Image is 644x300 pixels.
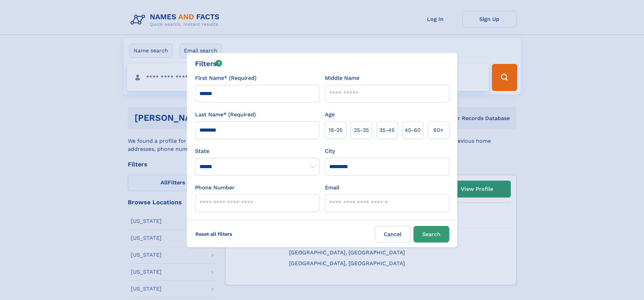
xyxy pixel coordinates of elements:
[195,74,257,82] label: First Name* (Required)
[375,226,411,243] label: Cancel
[195,111,256,119] label: Last Name* (Required)
[379,126,395,134] span: 35‑45
[195,184,235,192] label: Phone Number
[413,226,449,243] button: Search
[329,126,342,134] span: 18‑25
[325,184,339,192] label: Email
[433,126,444,134] span: 60+
[354,126,369,134] span: 25‑35
[195,147,319,155] label: State
[325,111,335,119] label: Age
[191,226,237,242] label: Reset all filters
[325,147,335,155] label: City
[405,126,421,134] span: 45‑60
[195,59,222,69] div: Filters
[325,74,359,82] label: Middle Name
